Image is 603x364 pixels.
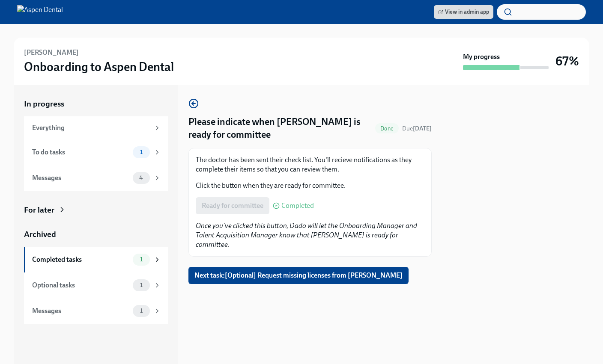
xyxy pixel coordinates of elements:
[555,53,579,69] h3: 67%
[375,125,399,132] span: Done
[24,272,168,298] a: Optional tasks1
[32,123,150,133] div: Everything
[32,306,129,316] div: Messages
[24,98,168,109] a: In progress
[32,148,129,157] div: To do tasks
[135,282,148,288] span: 1
[134,175,148,181] span: 4
[463,52,500,62] strong: My progress
[32,173,129,183] div: Messages
[24,139,168,165] a: To do tasks1
[32,281,129,290] div: Optional tasks
[194,271,403,280] span: Next task : [Optional] Request missing licenses from [PERSON_NAME]
[17,5,63,19] img: Aspen Dental
[413,125,432,132] strong: [DATE]
[135,149,148,155] span: 1
[434,5,493,19] a: View in admin app
[24,247,168,272] a: Completed tasks1
[188,115,372,141] h4: Please indicate when [PERSON_NAME] is ready for committee
[24,298,168,324] a: Messages1
[32,255,129,264] div: Completed tasks
[24,204,168,216] a: For later
[188,267,409,284] button: Next task:[Optional] Request missing licenses from [PERSON_NAME]
[24,229,168,240] a: Archived
[281,202,314,209] span: Completed
[24,48,79,57] h6: [PERSON_NAME]
[196,222,417,249] em: Once you've clicked this button, Dado will let the Onboarding Manager and Talent Acquisition Mana...
[24,165,168,191] a: Messages4
[438,8,489,16] span: View in admin app
[402,124,432,133] span: November 5th, 2025 09:00
[135,256,148,263] span: 1
[196,181,424,190] p: Click the button when they are ready for committee.
[24,116,168,139] a: Everything
[402,125,432,132] span: Due
[24,204,54,216] div: For later
[135,308,148,314] span: 1
[196,155,424,174] p: The doctor has been sent their check list. You'll recieve notifications as they complete their it...
[24,59,174,74] h3: Onboarding to Aspen Dental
